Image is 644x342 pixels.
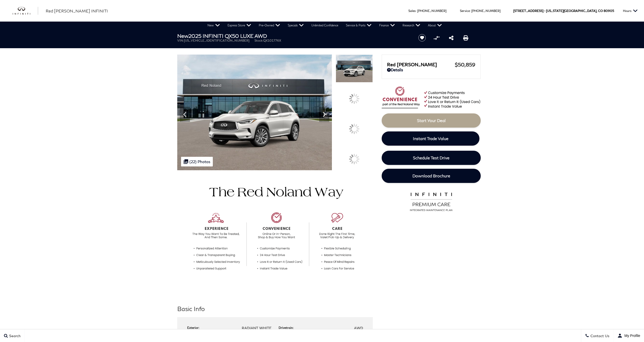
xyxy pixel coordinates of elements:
h2: Basic Info [177,304,373,313]
span: Search [8,334,21,338]
h1: 2025 INFINITI QX50 LUXE AWD [177,33,410,39]
a: Share this New 2025 INFINITI QX50 LUXE AWD [449,35,454,41]
a: [PHONE_NUMBER] [471,9,501,13]
span: Stock: [254,39,263,42]
img: infinitipremiumcare.png [407,191,456,212]
span: : [470,9,471,13]
button: Save vehicle [416,34,428,42]
a: Schedule Test Drive [382,151,481,165]
a: Finance [375,22,399,29]
a: Details [387,67,475,72]
span: Schedule Test Drive [413,155,449,160]
img: New 2025 RADIANT WHITE INFINITI LUXE AWD image 1 [336,55,373,82]
a: Start Your Deal [382,113,481,128]
a: Red [PERSON_NAME] INFINITI [46,8,108,14]
span: My Profile [622,334,640,338]
span: AWD [354,326,363,330]
span: VIN: [177,39,184,42]
button: Compare vehicle [433,34,440,42]
span: RADIANT WHITE [242,326,271,330]
a: Download Brochure [382,169,481,183]
span: Sales [408,9,416,13]
span: [US_VEHICLE_IDENTIFICATION_NUMBER] [184,39,249,42]
a: [PHONE_NUMBER] [417,9,446,13]
a: Express Store [224,22,255,29]
img: New 2025 RADIANT WHITE INFINITI LUXE AWD image 1 [177,55,332,170]
img: INFINITI [13,7,38,15]
nav: Main Navigation [204,22,446,29]
a: Service & Parts [342,22,375,29]
span: Service [460,9,470,13]
a: Instant Trade Value [382,131,479,146]
div: Exterior: [187,326,202,330]
a: infiniti [13,7,38,15]
span: : [416,9,416,13]
a: [STREET_ADDRESS] • [US_STATE][GEOGRAPHIC_DATA], CO 80905 [513,9,614,13]
iframe: YouTube video player [382,215,481,295]
span: Download Brochure [412,173,450,178]
span: Contact Us [589,334,609,338]
a: Research [399,22,424,29]
a: Specials [284,22,308,29]
span: $50,859 [455,61,475,67]
a: New [204,22,224,29]
a: Print this New 2025 INFINITI QX50 LUXE AWD [463,35,468,41]
button: user-profile-menu [614,329,644,342]
span: Red [PERSON_NAME] [387,62,455,67]
span: Start Your Deal [417,118,446,123]
div: (22) Photos [181,157,213,166]
div: Drivetrain: [279,326,296,330]
a: Red [PERSON_NAME] $50,859 [387,61,475,67]
span: QX101776X [263,39,281,42]
a: About [424,22,446,29]
strong: New [177,33,188,39]
span: Red [PERSON_NAME] INFINITI [46,8,108,13]
a: Pre-Owned [255,22,284,29]
span: Instant Trade Value [413,136,448,141]
a: Unlimited Confidence [308,22,342,29]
